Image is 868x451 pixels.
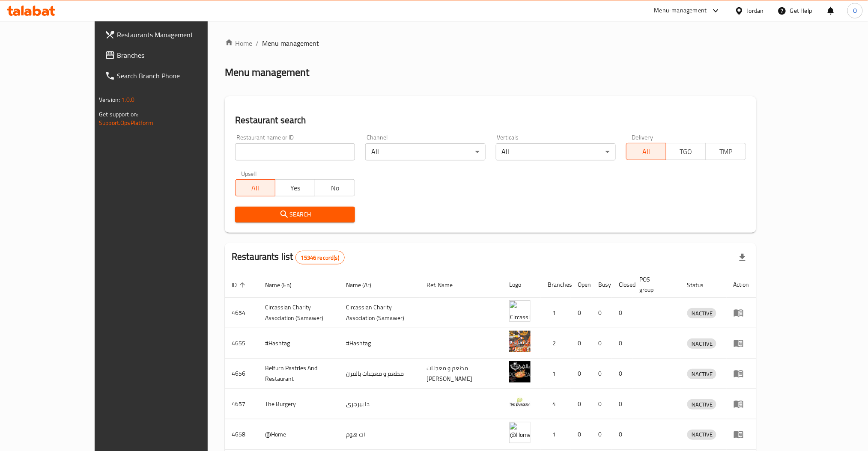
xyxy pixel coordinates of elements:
div: Total records count [295,251,345,264]
h2: Restaurant search [235,114,746,127]
span: Menu management [262,38,319,48]
img: @Home [509,422,531,443]
td: 4657 [225,389,258,419]
button: Search [235,207,355,223]
h2: Menu management [225,65,309,79]
span: O [853,6,857,15]
button: No [315,179,355,196]
img: #Hashtag [509,331,531,352]
td: 0 [591,359,612,389]
td: Belfurn Pastries And Restaurant [258,359,339,389]
td: 4658 [225,419,258,450]
span: Branches [117,50,233,60]
span: Search Branch Phone [117,71,233,81]
td: 4654 [225,298,258,328]
td: 0 [571,298,591,328]
div: INACTIVE [687,430,716,440]
span: INACTIVE [687,369,716,379]
img: The Burgery [509,392,531,413]
td: ذا بيرجري [339,389,420,419]
h2: Restaurants list [232,250,345,264]
td: 0 [612,389,632,419]
div: Menu [734,338,749,348]
div: All [496,143,616,160]
label: Delivery [632,134,653,140]
td: مطعم و معجنات بالفرن [339,359,420,389]
div: Menu [734,429,749,439]
div: Menu [734,308,749,318]
button: All [626,143,666,160]
li: / [256,38,259,48]
th: Branches [541,272,571,298]
th: Action [727,272,756,298]
label: Upsell [241,171,257,177]
img: Belfurn Pastries And Restaurant [509,361,531,383]
th: Open [571,272,591,298]
a: Restaurants Management [98,24,240,45]
div: INACTIVE [687,399,716,409]
td: 0 [571,389,591,419]
span: 1.0.0 [121,94,134,105]
div: Menu [734,368,749,379]
span: INACTIVE [687,339,716,349]
div: All [365,143,485,160]
td: 0 [612,328,632,359]
td: ​Circassian ​Charity ​Association​ (Samawer) [258,298,339,328]
span: Name (Ar) [346,280,382,290]
td: 1 [541,298,571,328]
a: Branches [98,45,240,65]
td: 1 [541,419,571,450]
div: Export file [732,247,753,268]
span: All [630,145,663,158]
span: INACTIVE [687,309,716,318]
td: 0 [571,359,591,389]
td: 0 [612,359,632,389]
button: TGO [666,143,706,160]
td: 0 [612,298,632,328]
img: ​Circassian ​Charity ​Association​ (Samawer) [509,300,531,322]
nav: breadcrumb [225,38,756,48]
div: Menu [734,399,749,409]
button: All [235,179,275,196]
a: Support.OpsPlatform [99,117,153,128]
td: The Burgery [258,389,339,419]
td: 0 [571,328,591,359]
span: Status [687,280,715,290]
td: 0 [591,389,612,419]
td: مطعم و معجنات [PERSON_NAME] [420,359,502,389]
th: Busy [591,272,612,298]
td: 0 [571,419,591,450]
div: Jordan [747,6,764,15]
th: Closed [612,272,632,298]
a: Search Branch Phone [98,65,240,86]
td: 0 [591,419,612,450]
td: ​Circassian ​Charity ​Association​ (Samawer) [339,298,420,328]
span: 15346 record(s) [296,254,344,262]
span: Search [242,209,348,220]
td: @Home [258,419,339,450]
span: Name (En) [265,280,303,290]
span: ID [232,280,248,290]
span: Version: [99,94,120,105]
td: 4 [541,389,571,419]
td: 0 [591,298,612,328]
td: 4656 [225,359,258,389]
th: Logo [502,272,541,298]
span: Yes [279,182,312,194]
span: TGO [670,145,703,158]
span: All [239,182,272,194]
input: Search for restaurant name or ID.. [235,143,355,160]
td: 4655 [225,328,258,359]
span: No [319,182,352,194]
div: INACTIVE [687,338,716,349]
div: Menu-management [654,6,707,16]
span: TMP [710,145,743,158]
td: 1 [541,359,571,389]
td: 0 [612,419,632,450]
span: Ref. Name [427,280,464,290]
button: TMP [706,143,746,160]
span: POS group [639,274,670,295]
td: 2 [541,328,571,359]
